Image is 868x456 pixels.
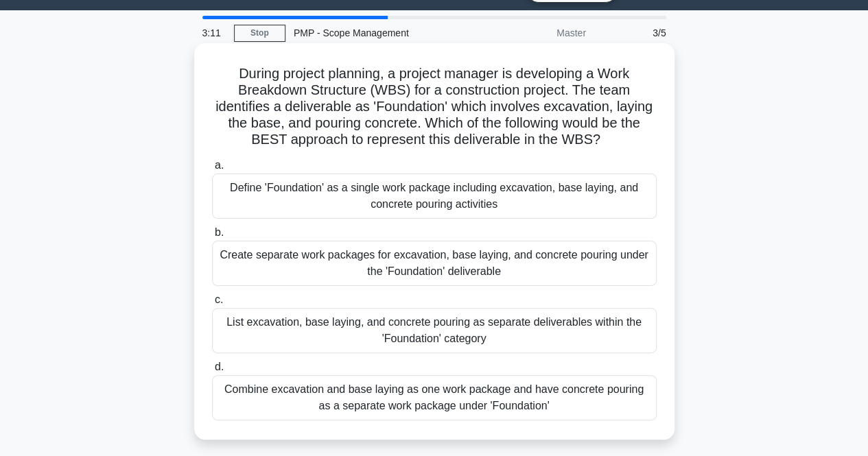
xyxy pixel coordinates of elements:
[215,226,224,238] span: b.
[212,375,657,420] div: Combine excavation and base laying as one work package and have concrete pouring as a separate wo...
[215,293,223,305] span: c.
[211,65,658,149] h5: During project planning, a project manager is developing a Work Breakdown Structure (WBS) for a c...
[594,19,675,47] div: 3/5
[474,19,594,47] div: Master
[285,19,474,47] div: PMP - Scope Management
[212,308,657,353] div: List excavation, base laying, and concrete pouring as separate deliverables within the 'Foundatio...
[212,173,657,219] div: Define 'Foundation' as a single work package including excavation, base laying, and concrete pour...
[194,19,234,47] div: 3:11
[215,361,224,372] span: d.
[215,159,224,171] span: a.
[212,241,657,286] div: Create separate work packages for excavation, base laying, and concrete pouring under the 'Founda...
[234,25,285,42] a: Stop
